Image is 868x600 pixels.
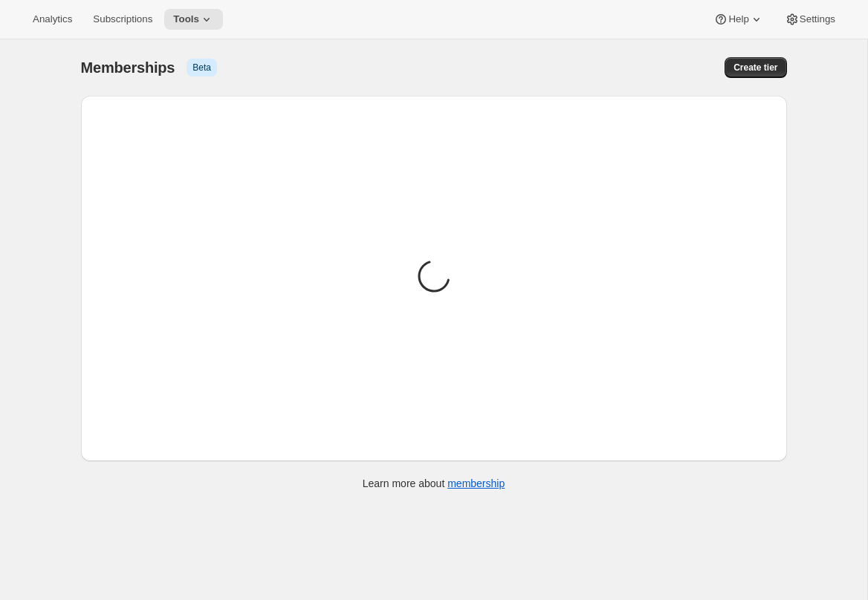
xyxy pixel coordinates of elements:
p: Learn more about [363,476,505,491]
button: Tools [164,9,223,30]
span: Create tier [733,62,777,74]
span: Subscriptions [93,13,152,25]
span: Help [728,13,748,25]
span: Tools [173,13,199,25]
button: Help [705,9,772,30]
button: Subscriptions [84,9,161,30]
span: Settings [800,13,835,25]
span: Analytics [33,13,72,25]
span: Beta [192,62,211,74]
button: Settings [776,9,844,30]
span: Memberships [81,59,175,76]
a: membership [447,477,505,489]
button: Analytics [24,9,81,30]
button: Create tier [725,57,786,78]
